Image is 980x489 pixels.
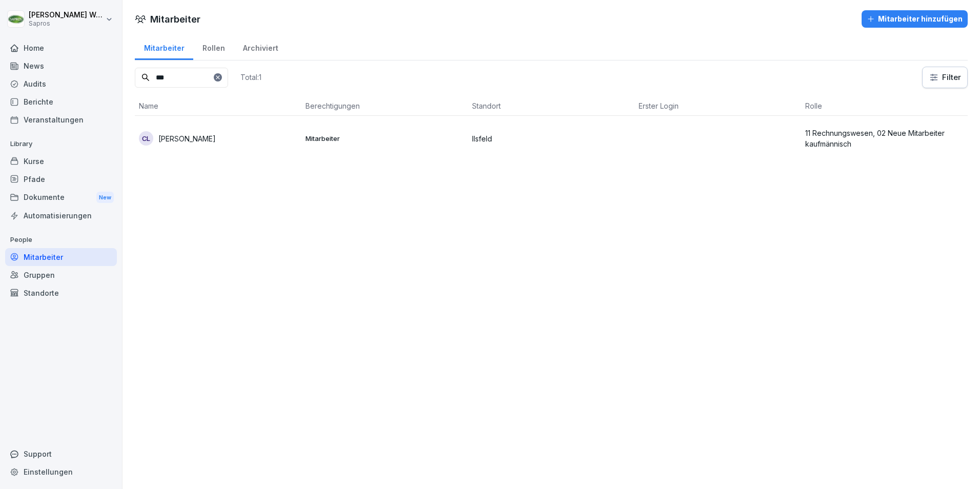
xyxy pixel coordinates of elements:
div: CL [139,131,153,146]
a: Mitarbeiter [135,34,193,60]
p: Ilsfeld [472,133,630,144]
a: Audits [5,75,117,93]
p: Sapros [29,20,104,27]
p: People [5,232,117,248]
div: Filter [929,72,961,83]
p: Mitarbeiter [305,134,464,143]
a: Standorte [5,284,117,302]
a: News [5,57,117,75]
a: Rollen [193,34,234,60]
a: Pfade [5,170,117,188]
th: Standort [468,96,635,116]
p: [PERSON_NAME] Weyreter [29,11,104,19]
h1: Mitarbeiter [150,12,200,26]
a: Gruppen [5,266,117,284]
a: Einstellungen [5,463,117,481]
p: Library [5,136,117,152]
p: Total: 1 [240,72,261,82]
a: Mitarbeiter [5,248,117,266]
div: New [96,192,114,203]
th: Erster Login [635,96,801,116]
a: Archiviert [234,34,287,60]
a: Berichte [5,93,117,111]
div: Support [5,445,117,463]
a: DokumenteNew [5,188,117,207]
p: 11 Rechnungswesen, 02 Neue Mitarbeiter kaufmännisch [805,128,964,149]
th: Rolle [801,96,968,116]
a: Automatisierungen [5,207,117,225]
a: Veranstaltungen [5,111,117,129]
th: Name [135,96,301,116]
div: Mitarbeiter hinzufügen [867,13,963,25]
button: Mitarbeiter hinzufügen [862,10,968,28]
p: [PERSON_NAME] [158,133,216,144]
button: Filter [923,67,967,88]
a: Kurse [5,152,117,170]
a: Home [5,39,117,57]
th: Berechtigungen [301,96,468,116]
div: Dokumente [5,188,117,207]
